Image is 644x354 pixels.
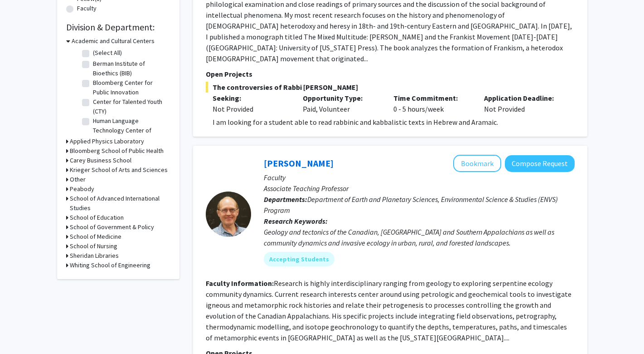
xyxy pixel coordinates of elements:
h3: School of Medicine [70,232,121,241]
h3: Academic and Cultural Centers [72,36,155,46]
b: Faculty Information: [206,279,274,288]
h3: Sheridan Libraries [70,251,119,261]
a: [PERSON_NAME] [264,157,334,169]
div: Geology and tectonics of the Canadian, [GEOGRAPHIC_DATA] and Southern Appalachians as well as com... [264,226,575,248]
h3: Peabody [70,184,94,194]
p: Application Deadline: [484,93,561,103]
p: Opportunity Type: [303,93,380,103]
div: 0 - 5 hours/week [387,93,477,114]
span: The controversies of Rabbi [PERSON_NAME] [206,82,575,93]
b: Research Keywords: [264,216,328,226]
label: Center for Talented Youth (CTY) [93,97,168,116]
h3: Bloomberg School of Public Health [70,146,164,156]
h3: Krieger School of Arts and Sciences [70,165,168,175]
label: Faculty [77,4,97,13]
label: Berman Institute of Bioethics (BIB) [93,59,168,78]
div: Paid, Volunteer [296,93,387,114]
h2: Division & Department: [66,22,170,33]
button: Compose Request to Jerry Burgess [505,155,575,172]
label: (Select All) [93,48,122,58]
h3: Whiting School of Engineering [70,261,150,270]
span: Department of Earth and Planetary Sciences, Environmental Science & Studies (ENVS) Program [264,195,558,215]
iframe: Chat [7,313,39,347]
h3: Carey Business School [70,156,131,165]
div: Not Provided [477,93,568,114]
mat-chip: Accepting Students [264,252,334,266]
h3: Applied Physics Laboratory [70,137,144,146]
p: Associate Teaching Professor [264,183,575,194]
p: Time Commitment: [393,93,470,103]
fg-read-more: Research is highly interdisciplinary ranging from geology to exploring serpentine ecology communi... [206,279,571,342]
h3: School of Nursing [70,241,117,251]
h3: School of Education [70,213,124,222]
h3: School of Advanced International Studies [70,194,170,213]
p: Open Projects [206,69,575,79]
p: I am looking for a student able to read rabbinic and kabbalistic texts in Hebrew and Aramaic. [213,117,575,128]
b: Departments: [264,195,307,204]
label: Bloomberg Center for Public Innovation [93,78,168,97]
p: Faculty [264,172,575,183]
h3: School of Government & Policy [70,222,154,232]
button: Add Jerry Burgess to Bookmarks [453,155,501,172]
label: Human Language Technology Center of Excellence (HLTCOE) [93,116,168,145]
p: Seeking: [213,93,290,103]
h3: Other [70,175,86,184]
div: Not Provided [213,103,290,114]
